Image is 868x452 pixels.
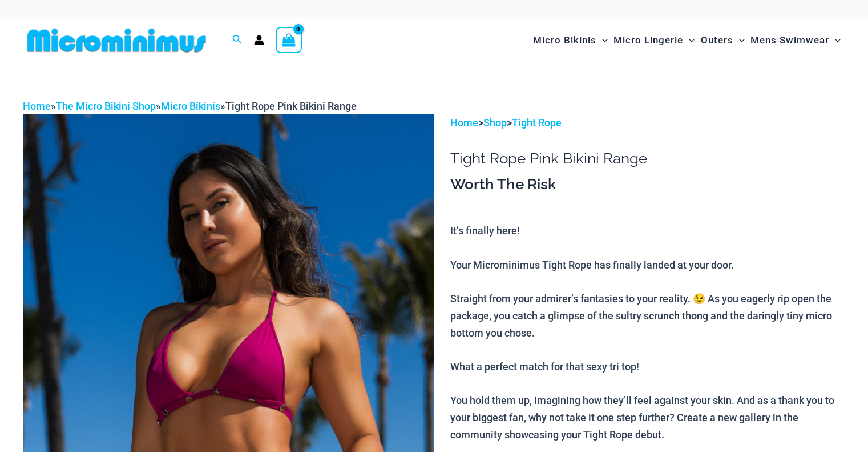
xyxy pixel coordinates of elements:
span: Mens Swimwear [750,26,829,55]
a: Micro BikinisMenu ToggleMenu Toggle [530,23,611,58]
a: View Shopping Cart, empty [276,27,302,53]
p: > > [450,114,845,131]
a: Micro Bikinis [161,100,220,112]
span: Menu Toggle [733,26,745,55]
a: OutersMenu ToggleMenu Toggle [698,23,748,58]
h1: Tight Rope Pink Bikini Range [450,150,845,167]
a: Mens SwimwearMenu ToggleMenu Toggle [748,23,843,58]
a: Search icon link [232,33,243,47]
span: Outers [701,26,733,55]
h3: Worth The Risk [450,175,845,194]
nav: Site Navigation [528,21,845,59]
a: Account icon link [254,35,264,45]
a: Shop [483,117,507,129]
a: Tight Rope [512,117,562,129]
a: Home [23,100,51,112]
a: Home [450,117,478,129]
span: Micro Bikinis [533,26,596,55]
img: MM SHOP LOGO FLAT [23,27,211,53]
span: Menu Toggle [829,26,841,55]
a: The Micro Bikini Shop [56,100,156,112]
span: Tight Rope Pink Bikini Range [225,100,357,112]
span: Menu Toggle [683,26,695,55]
span: Menu Toggle [596,26,608,55]
a: Micro LingerieMenu ToggleMenu Toggle [611,23,697,58]
span: Micro Lingerie [613,26,683,55]
span: » » » [23,100,357,112]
